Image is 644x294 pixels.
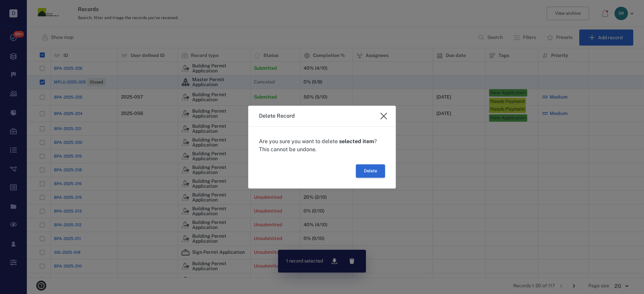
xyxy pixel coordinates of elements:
h3: Delete Record [259,112,295,120]
button: close [377,109,390,123]
button: Delete [356,164,385,178]
p: Are you sure you want to delete ? This cannot be undone. [259,137,385,154]
strong: selected item [339,138,374,144]
span: Help [15,5,29,11]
